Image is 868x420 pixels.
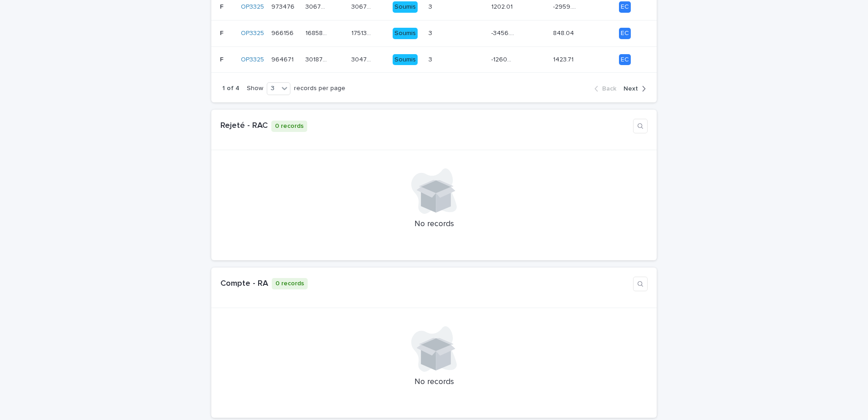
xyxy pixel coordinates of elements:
a: OP3325 [241,3,264,11]
p: 306763.01 [351,1,376,11]
p: 306763.01 [305,1,330,11]
p: 301871.54 [305,54,330,64]
a: OP3325 [241,56,264,64]
p: 3 [429,28,434,37]
p: No records [211,377,657,387]
p: 304746.11 [351,54,376,64]
div: 3 [267,84,279,93]
p: 1 of 4 [222,85,239,92]
button: Next [620,85,646,93]
p: F [220,54,225,64]
p: 3 [429,1,434,11]
p: 848.04 [553,28,576,37]
p: 175134.37 [351,28,376,37]
p: No records [211,219,657,229]
tr: FF OP3325 966156966156 168585.75168585.75 175134.37175134.37 Soumis33 -3456.63-3456.63 848.04848.... [211,20,657,46]
p: F [220,1,225,11]
p: 0 records [272,278,308,289]
p: 0 records [271,121,307,132]
p: 973476 [271,1,296,11]
div: EC [619,1,631,13]
p: 3 [429,54,434,64]
p: 1423.71 [553,54,575,64]
p: records per page [294,85,345,92]
p: 964671 [271,54,295,64]
a: Compte - RA [220,279,268,288]
p: 168585.75 [305,28,330,37]
p: -2959.08 [553,1,578,11]
p: -12602.16 [491,54,516,64]
div: Soumis [393,54,418,66]
a: Rejeté - RAC [220,121,268,130]
p: 1202.01 [491,1,514,11]
span: Back [602,86,616,92]
div: Soumis [393,28,418,39]
p: F [220,28,225,37]
a: OP3325 [241,30,264,37]
div: Soumis [393,1,418,13]
div: EC [619,28,631,39]
div: EC [619,54,631,66]
p: -3456.63 [491,28,516,37]
p: Show [247,85,263,92]
p: 966156 [271,28,295,37]
span: Next [624,86,638,92]
button: Back [594,85,620,93]
tr: FF OP3325 964671964671 301871.54301871.54 304746.11304746.11 Soumis33 -12602.16-12602.16 1423.711... [211,46,657,73]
